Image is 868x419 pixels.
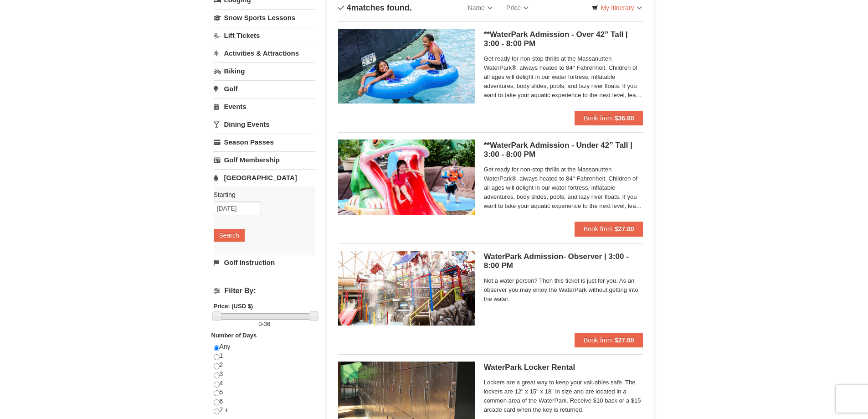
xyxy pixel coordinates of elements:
[214,169,315,186] a: [GEOGRAPHIC_DATA]
[214,303,253,310] strong: Price: (USD $)
[214,116,315,133] a: Dining Events
[584,114,613,122] span: Book from
[214,134,315,150] a: Season Passes
[338,140,475,214] img: 6619917-1062-d161e022.jpg
[584,225,613,233] span: Book from
[484,378,643,414] span: Lockers are a great way to keep your valuables safe. The lockers are 12" x 15" x 18" in size and ...
[214,9,315,26] a: Snow Sports Lessons
[575,111,643,125] button: Book from $36.00
[214,287,315,295] h4: Filter By:
[214,45,315,62] a: Activities & Attractions
[214,320,315,329] label: -
[484,363,643,372] h5: WaterPark Locker Rental
[214,27,315,44] a: Lift Tickets
[214,62,315,79] a: Biking
[484,276,643,304] span: Not a water person? Then this ticket is just for you. As an observer you may enjoy the WaterPark ...
[214,151,315,168] a: Golf Membership
[615,225,634,233] strong: $27.00
[484,252,643,270] h5: WaterPark Admission- Observer | 3:00 - 8:00 PM
[338,251,475,326] img: 6619917-1066-60f46fa6.jpg
[214,98,315,115] a: Events
[615,114,634,122] strong: $36.00
[575,222,643,236] button: Book from $27.00
[211,332,257,339] strong: Number of Days
[214,80,315,97] a: Golf
[214,190,308,199] label: Starting
[575,333,643,347] button: Book from $27.00
[258,321,262,327] span: 0
[484,30,643,48] h5: **WaterPark Admission - Over 42” Tall | 3:00 - 8:00 PM
[584,336,613,344] span: Book from
[338,3,412,12] h4: matches found.
[484,54,643,100] span: Get ready for non-stop thrills at the Massanutten WaterPark®, always heated to 84° Fahrenheit. Ch...
[484,165,643,211] span: Get ready for non-stop thrills at the Massanutten WaterPark®, always heated to 84° Fahrenheit. Ch...
[214,229,245,242] button: Search
[264,321,270,327] span: 36
[586,1,647,15] a: My Itinerary
[347,3,351,12] span: 4
[338,29,475,103] img: 6619917-1058-293f39d8.jpg
[214,254,315,271] a: Golf Instruction
[615,336,634,344] strong: $27.00
[484,141,643,159] h5: **WaterPark Admission - Under 42” Tall | 3:00 - 8:00 PM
